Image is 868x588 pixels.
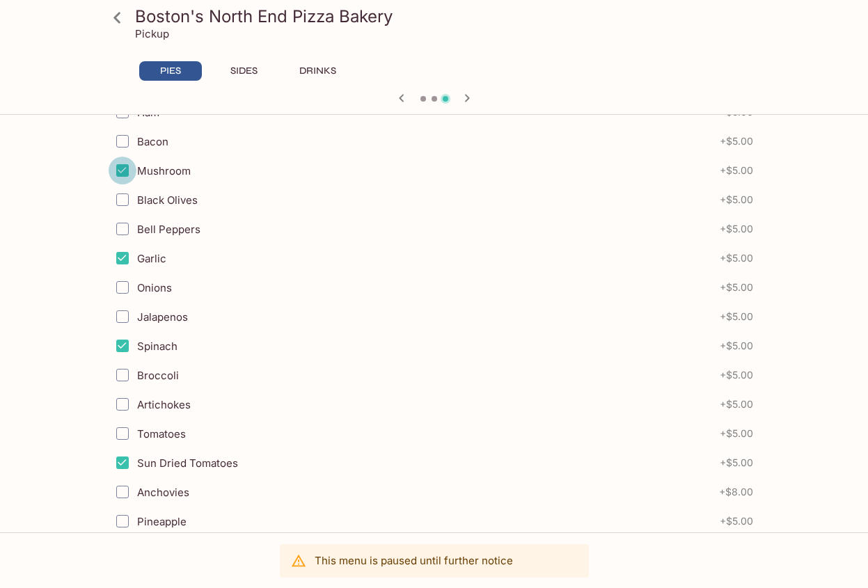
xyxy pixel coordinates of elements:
h3: Boston's North End Pizza Bakery [135,6,757,27]
span: + $5.00 [720,282,753,293]
span: Bell Peppers [137,223,200,236]
span: + $5.00 [720,311,753,322]
span: + $5.00 [720,165,753,176]
button: SIDES [213,61,276,81]
span: Broccoli [137,369,179,382]
span: Artichokes [137,398,191,411]
span: Bacon [137,135,168,148]
span: Anchovies [137,486,189,499]
span: + $5.00 [720,370,753,381]
span: Onions [137,281,172,294]
span: + $5.00 [720,428,753,439]
span: Jalapenos [137,310,188,324]
span: + $5.00 [720,253,753,264]
span: + $5.00 [720,194,753,205]
span: Spinach [137,340,177,353]
span: + $5.00 [720,516,753,527]
p: This menu is paused until further notice [315,554,513,567]
span: Mushroom [137,164,191,177]
span: + $5.00 [720,340,753,351]
span: + $8.00 [719,486,753,498]
span: Black Olives [137,193,198,207]
span: + $5.00 [720,136,753,147]
span: + $5.00 [720,457,753,468]
span: + $5.00 [720,223,753,235]
button: DRINKS [287,61,349,81]
button: PIES [139,61,202,81]
span: Pineapple [137,515,187,528]
span: + $5.00 [720,399,753,410]
span: Tomatoes [137,427,186,440]
span: Garlic [137,252,166,265]
span: Sun Dried Tomatoes [137,456,238,470]
p: Pickup [135,27,169,40]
